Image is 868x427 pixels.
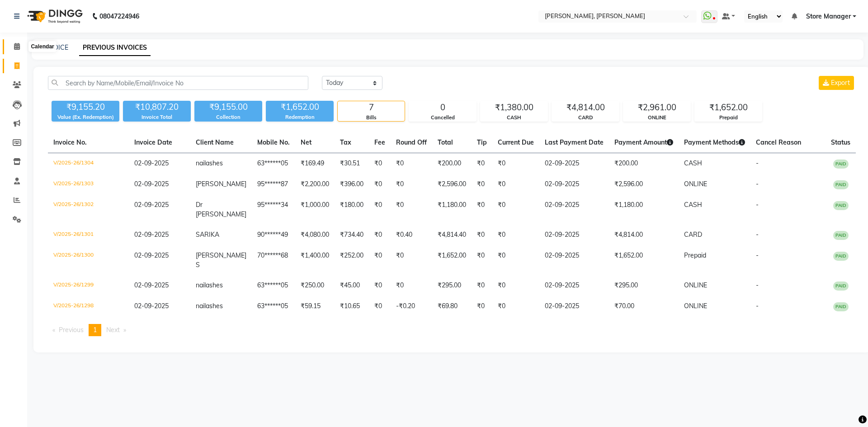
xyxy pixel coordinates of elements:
td: ₹1,400.00 [295,245,335,275]
td: ₹0 [369,174,391,195]
div: Cancelled [409,114,476,122]
a: PREVIOUS INVOICES [79,40,151,56]
td: ₹0 [391,275,432,296]
span: - [756,180,759,188]
span: [PERSON_NAME] [196,180,246,188]
span: Store Manager [806,12,851,21]
div: Redemption [266,113,334,121]
td: ₹0 [391,153,432,174]
td: 02-09-2025 [539,153,609,174]
span: nailashes [196,302,223,310]
td: ₹0 [472,275,492,296]
div: Calendar [28,41,56,52]
td: V/2025-26/1298 [48,296,129,317]
td: ₹1,652.00 [432,245,472,275]
td: ₹4,814.00 [609,225,679,245]
span: Next [106,326,120,334]
td: 02-09-2025 [539,275,609,296]
td: ₹0 [472,174,492,195]
span: PAID [833,252,849,261]
span: 02-09-2025 [134,251,169,259]
span: PAID [833,201,849,210]
div: ₹10,807.20 [123,101,191,113]
span: Cancel Reason [756,138,801,146]
td: ₹0 [472,195,492,225]
td: -₹0.20 [391,296,432,317]
td: ₹0 [472,245,492,275]
span: Export [831,79,850,87]
td: V/2025-26/1303 [48,174,129,195]
td: 02-09-2025 [539,245,609,275]
span: - [756,230,759,239]
div: ₹2,961.00 [623,101,690,114]
span: Dr [PERSON_NAME] [196,201,246,218]
div: ₹4,814.00 [552,101,619,114]
b: 08047224946 [99,4,139,29]
button: Export [819,76,854,90]
td: V/2025-26/1301 [48,225,129,245]
span: PAID [833,180,849,189]
td: ₹0 [492,225,539,245]
span: ONLINE [684,281,707,289]
span: CASH [684,201,702,209]
td: 02-09-2025 [539,296,609,317]
span: nailashes [196,159,223,167]
span: 1 [93,326,97,334]
span: Current Due [498,138,534,146]
span: CASH [684,159,702,167]
td: ₹295.00 [609,275,679,296]
td: ₹0 [492,174,539,195]
nav: Pagination [48,324,856,336]
td: ₹169.49 [295,153,335,174]
span: PAID [833,160,849,169]
td: ₹0.40 [391,225,432,245]
td: ₹180.00 [335,195,369,225]
div: Collection [194,113,262,121]
div: Prepaid [695,114,762,122]
td: V/2025-26/1302 [48,195,129,225]
div: 0 [409,101,476,114]
div: CASH [481,114,547,122]
span: Mobile No. [257,138,290,146]
td: ₹0 [472,225,492,245]
input: Search by Name/Mobile/Email/Invoice No [48,76,308,90]
td: ₹45.00 [335,275,369,296]
span: - [756,281,759,289]
div: Value (Ex. Redemption) [52,113,119,121]
td: ₹1,000.00 [295,195,335,225]
td: V/2025-26/1304 [48,153,129,174]
span: PAID [833,282,849,291]
span: Prepaid [684,251,706,259]
td: ₹250.00 [295,275,335,296]
span: Payment Amount [614,138,673,146]
span: - [756,251,759,259]
td: ₹1,180.00 [609,195,679,225]
span: Round Off [396,138,427,146]
td: ₹0 [492,275,539,296]
div: ₹1,652.00 [695,101,762,114]
td: ₹0 [472,296,492,317]
span: Payment Methods [684,138,745,146]
div: ₹9,155.20 [52,101,119,113]
td: ₹70.00 [609,296,679,317]
div: ₹1,380.00 [481,101,547,114]
td: ₹4,080.00 [295,225,335,245]
td: 02-09-2025 [539,174,609,195]
td: ₹0 [369,225,391,245]
td: ₹1,180.00 [432,195,472,225]
td: ₹0 [369,296,391,317]
td: ₹30.51 [335,153,369,174]
span: Fee [374,138,385,146]
div: CARD [552,114,619,122]
span: [PERSON_NAME] S [196,251,246,269]
span: Tax [340,138,351,146]
span: PAID [833,302,849,311]
span: Invoice Date [134,138,172,146]
span: 02-09-2025 [134,180,169,188]
div: 7 [338,101,405,114]
td: 02-09-2025 [539,225,609,245]
span: nailashes [196,281,223,289]
td: ₹0 [369,153,391,174]
span: 02-09-2025 [134,159,169,167]
td: ₹0 [492,195,539,225]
